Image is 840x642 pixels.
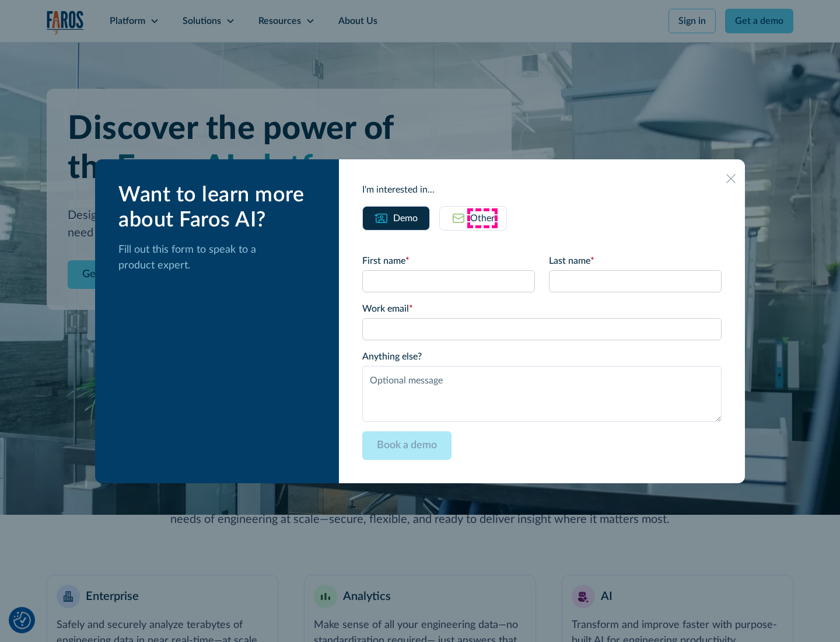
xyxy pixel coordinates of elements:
[118,183,320,233] div: Want to learn more about Faros AI?
[362,350,722,364] label: Anything else?
[118,242,320,274] p: Fill out this form to speak to a product expert.
[362,183,722,197] div: I'm interested in...
[470,211,495,225] div: Other
[549,254,722,268] label: Last name
[362,254,535,268] label: First name
[362,431,452,460] input: Book a demo
[393,211,418,225] div: Demo
[362,254,722,460] form: Email Form
[362,302,722,316] label: Work email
